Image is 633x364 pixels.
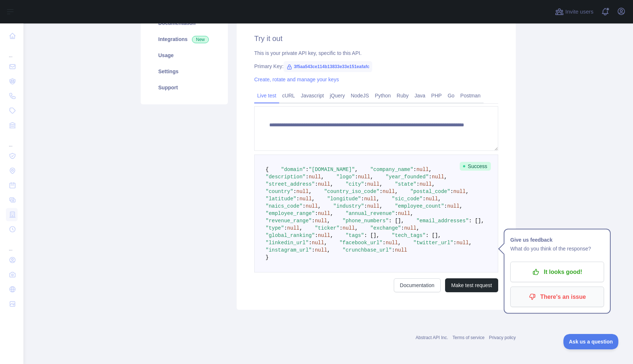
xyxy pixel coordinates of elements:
[6,44,18,59] div: ...
[318,211,330,216] span: null
[266,167,269,172] span: {
[466,189,469,194] span: ,
[327,196,361,202] span: "longitude"
[398,240,401,246] span: ,
[254,90,279,101] a: Live test
[398,211,410,216] span: null
[318,203,321,209] span: ,
[266,247,312,253] span: "instagram_url"
[312,240,324,246] span: null
[266,189,293,194] span: "country"
[367,203,380,209] span: null
[284,61,372,72] span: 3f5aa543ce114b13833e33e151eafafc
[149,47,219,63] a: Usage
[254,33,498,44] h2: Try it out
[303,203,306,209] span: :
[444,203,447,209] span: :
[489,335,516,340] a: Privacy policy
[361,196,364,202] span: :
[149,79,219,96] a: Support
[417,218,469,224] span: "email_addresses"
[426,196,438,202] span: null
[266,233,315,238] span: "global_ranking"
[266,196,296,202] span: "latitude"
[318,233,330,238] span: null
[395,203,444,209] span: "employee_count"
[315,247,327,253] span: null
[392,247,395,253] span: :
[345,181,364,187] span: "city"
[306,167,308,172] span: :
[456,240,469,246] span: null
[444,174,447,180] span: ,
[394,278,441,292] a: Documentation
[395,211,398,216] span: :
[324,189,380,194] span: "country_iso_code"
[392,233,426,238] span: "tech_tags"
[510,235,604,244] h1: Give us feedback
[395,247,407,253] span: null
[355,174,358,180] span: :
[299,196,312,202] span: null
[296,189,309,194] span: null
[309,174,321,180] span: null
[266,211,315,216] span: "employee_range"
[309,189,312,194] span: ,
[401,225,404,231] span: :
[284,225,287,231] span: :
[312,218,315,224] span: :
[312,247,315,253] span: :
[345,233,364,238] span: "tags"
[395,181,417,187] span: "state"
[340,225,343,231] span: :
[416,335,448,340] a: Abstract API Inc.
[254,77,339,82] a: Create, rotate and manage your keys
[266,225,284,231] span: "type"
[266,174,306,180] span: "description"
[315,225,339,231] span: "ticker"
[454,240,456,246] span: :
[445,90,458,101] a: Go
[355,225,358,231] span: ,
[469,218,484,224] span: : [],
[380,189,382,194] span: :
[287,225,300,231] span: null
[306,174,308,180] span: :
[315,233,318,238] span: :
[370,174,373,180] span: ,
[6,133,18,148] div: ...
[554,6,595,18] button: Invite users
[460,162,491,171] span: Success
[412,90,429,101] a: Java
[343,225,355,231] span: null
[410,189,450,194] span: "postal_code"
[298,90,327,101] a: Javascript
[299,225,302,231] span: ,
[372,90,394,101] a: Python
[458,90,484,101] a: Postman
[469,240,472,246] span: ,
[459,203,462,209] span: ,
[266,181,315,187] span: "street_address"
[386,240,398,246] span: null
[343,218,389,224] span: "phone_numbers"
[432,174,444,180] span: null
[428,90,445,101] a: PHP
[432,181,435,187] span: ,
[392,196,423,202] span: "sic_code"
[510,244,604,253] p: What do you think of the response?
[429,174,432,180] span: :
[376,196,379,202] span: ,
[450,189,453,194] span: :
[192,36,209,43] span: New
[340,240,383,246] span: "facebook_url"
[389,218,404,224] span: : [],
[358,174,370,180] span: null
[6,237,18,252] div: ...
[315,218,327,224] span: null
[423,196,426,202] span: :
[345,211,395,216] span: "annual_revenue"
[266,218,312,224] span: "revenue_range"
[315,181,318,187] span: :
[315,211,318,216] span: :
